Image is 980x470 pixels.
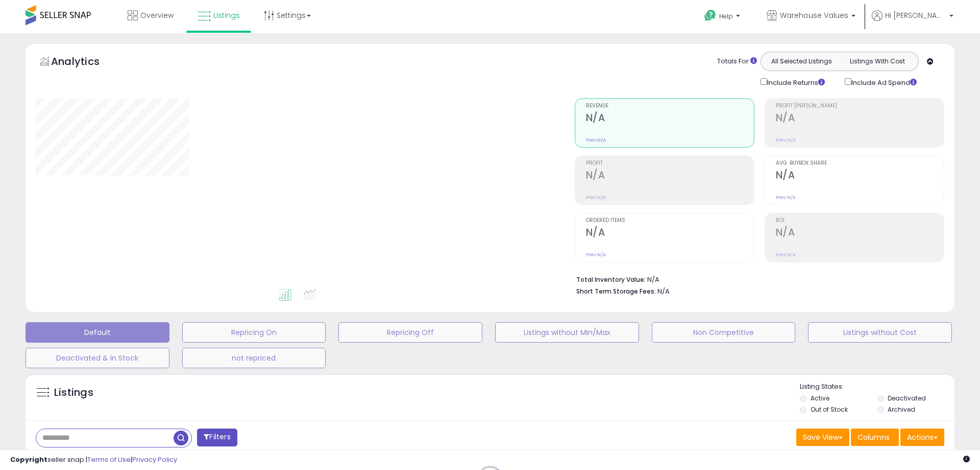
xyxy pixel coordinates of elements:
span: Avg. Buybox Share [776,161,944,166]
small: Prev: N/A [586,252,606,258]
small: Prev: N/A [776,194,796,200]
div: seller snap | | [10,455,177,465]
h5: Analytics [51,54,119,71]
a: Help [696,2,750,33]
b: Short Term Storage Fees: [576,287,656,296]
b: Total Inventory Value: [576,275,646,284]
button: Listings without Min/Max [495,322,639,343]
button: Listings without Cost [808,322,952,343]
div: Totals For [717,57,757,66]
h2: N/A [586,112,754,126]
h2: N/A [776,169,944,183]
button: Default [26,322,169,343]
button: All Selected Listings [764,55,840,68]
span: Hi [PERSON_NAME] [885,10,946,20]
a: Hi [PERSON_NAME] [872,10,953,33]
span: N/A [657,286,670,296]
span: Warehouse Values [780,10,848,20]
small: Prev: N/A [586,194,606,200]
h2: N/A [776,112,944,126]
span: Profit [586,161,754,166]
button: Non Competitive [652,322,796,343]
button: Deactivated & In Stock [26,348,169,368]
i: Get Help [704,9,717,22]
button: Repricing On [182,322,326,343]
div: Include Ad Spend [837,76,933,88]
small: Prev: N/A [586,137,606,143]
span: ROI [776,218,944,223]
strong: Copyright [10,455,47,464]
h2: N/A [776,227,944,240]
span: Overview [140,10,174,20]
small: Prev: N/A [776,252,796,258]
span: Listings [213,10,240,20]
button: Repricing Off [338,322,482,343]
span: Revenue [586,103,754,109]
div: Include Returns [753,76,837,88]
h2: N/A [586,227,754,240]
li: N/A [576,273,937,285]
span: Help [719,12,733,20]
button: Listings With Cost [839,55,915,68]
small: Prev: N/A [776,137,796,143]
button: not repriced [182,348,326,368]
span: Profit [PERSON_NAME] [776,103,944,109]
h2: N/A [586,169,754,183]
span: Ordered Items [586,218,754,223]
